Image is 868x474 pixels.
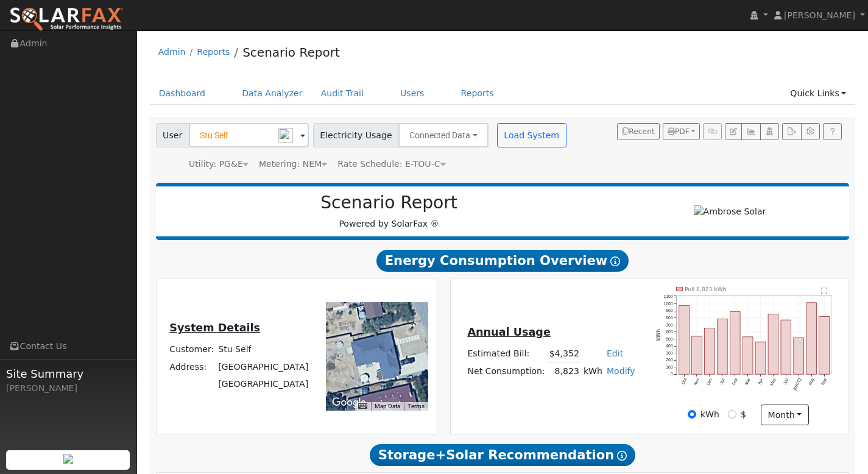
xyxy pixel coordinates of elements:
text: Pull 8,823 kWh [685,286,727,292]
text: Dec [706,377,713,386]
a: Scenario Report [242,45,340,60]
text: 800 [666,316,673,320]
i: Show Help [617,451,627,461]
input: $ [728,410,736,419]
button: Multi-Series Graph [741,123,760,140]
a: Help Link [823,123,842,140]
rect: onclick="" [768,314,778,374]
text: 900 [666,308,673,313]
button: Map Data [375,402,400,411]
i: Show Help [610,256,620,266]
div: [PERSON_NAME] [6,382,130,395]
span: Alias: HETOUC [337,159,445,169]
span: Site Summary [6,366,130,382]
text: Apr [757,377,764,386]
a: Data Analyzer [233,82,312,105]
button: Login As [760,123,779,140]
a: Open this area in Google Maps (opens a new window) [329,395,369,411]
rect: onclick="" [718,319,728,375]
text: May [769,377,777,386]
label: $ [741,408,746,421]
img: retrieve [63,454,73,464]
text: 700 [666,323,673,327]
td: $4,352 [547,345,581,363]
td: Address: [168,358,216,375]
img: Google [329,395,369,411]
span: PDF [668,127,690,136]
button: Recent [617,123,660,140]
text:  [821,287,827,294]
div: Utility: PG&E [189,158,249,171]
a: Reports [197,47,230,57]
u: Annual Usage [467,326,550,338]
text: 1000 [664,302,673,306]
a: Terms (opens in new tab) [408,403,425,409]
td: [GEOGRAPHIC_DATA] [216,375,311,392]
a: Admin [158,47,186,57]
text: 100 [666,365,673,369]
rect: onclick="" [692,336,702,374]
a: Dashboard [150,82,215,105]
a: Reports [452,82,503,105]
span: User [156,123,189,147]
text: 1100 [664,294,673,299]
a: Edit [607,348,623,358]
rect: onclick="" [794,338,804,374]
div: Metering: NEM [259,158,327,171]
rect: onclick="" [705,328,715,375]
td: 8,823 [547,363,581,380]
text: 0 [671,372,673,376]
text: [DATE] [792,377,802,391]
button: Connected Data [398,123,489,147]
text: Oct [681,377,688,385]
h2: Scenario Report [168,193,610,213]
text: Sep [820,377,828,386]
a: Users [391,82,434,105]
span: Electricity Usage [313,123,399,147]
text: Jan [719,377,725,385]
text: 500 [666,337,673,341]
text: 300 [666,351,673,355]
u: System Details [169,322,260,334]
label: kWh [700,408,719,421]
text: Nov [693,377,700,386]
button: Edit User [725,123,742,140]
text: Jun [783,377,789,385]
a: Modify [607,366,635,376]
button: month [761,405,809,425]
span: Storage+Solar Recommendation [370,444,635,466]
button: PDF [663,123,700,140]
input: Select a User [189,123,309,147]
rect: onclick="" [755,342,766,374]
text: Aug [808,377,815,386]
rect: onclick="" [806,303,817,374]
rect: onclick="" [730,311,741,374]
rect: onclick="" [781,320,791,374]
span: Energy Consumption Overview [376,250,629,272]
rect: onclick="" [819,316,830,374]
text: kWh [656,328,662,341]
img: npw-badge-icon-locked.svg [278,128,293,143]
td: Customer: [168,341,216,358]
a: Audit Trail [312,82,373,105]
text: Mar [744,377,752,386]
td: [GEOGRAPHIC_DATA] [216,358,311,375]
a: Quick Links [781,82,855,105]
button: Export Interval Data [782,123,801,140]
button: Keyboard shortcuts [358,402,367,411]
td: Net Consumption: [465,363,547,380]
button: Settings [801,123,820,140]
rect: onclick="" [743,337,753,374]
rect: onclick="" [679,305,690,374]
text: 600 [666,330,673,334]
text: 200 [666,358,673,362]
img: SolarFax [9,7,124,32]
button: Load System [497,123,566,147]
text: 400 [666,344,673,348]
td: Estimated Bill: [465,345,547,363]
text: Feb [732,377,738,386]
input: kWh [688,410,696,419]
div: Powered by SolarFax ® [162,193,616,230]
td: kWh [581,363,604,380]
span: [PERSON_NAME] [784,10,855,20]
